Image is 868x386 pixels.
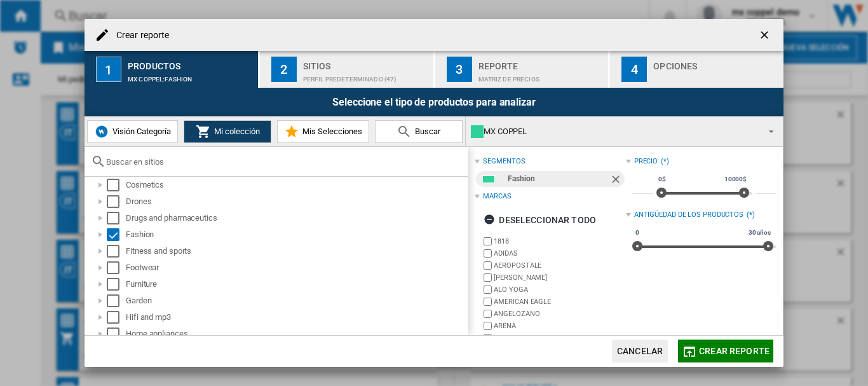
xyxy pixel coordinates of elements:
label: ALO YOGA [494,285,625,294]
input: brand.name [484,334,492,342]
img: wiser-icon-blue.png [94,124,109,139]
div: Antigüedad de los productos [634,210,743,220]
div: Furniture [126,278,466,291]
label: ARENA [494,321,625,331]
div: Sitios [303,56,428,69]
span: Mi colección [211,127,260,136]
div: 3 [447,57,472,82]
div: Cosmetics [126,179,466,191]
button: Visión Categoría [87,120,178,143]
label: [PERSON_NAME] [494,273,625,282]
div: segmentos [483,156,525,167]
button: Mi colección [184,120,271,143]
div: 2 [271,57,297,82]
md-checkbox: Select [107,195,126,208]
label: ANGELOZANO [494,309,625,319]
span: 0 [634,228,641,238]
span: 10000$ [722,174,749,184]
input: Buscar en sitios [106,157,462,167]
div: Seleccione el tipo de productos para analizar [85,88,783,116]
div: Home appliances [126,327,466,340]
button: Crear reporte [678,340,773,362]
div: Productos [128,56,253,69]
md-checkbox: Select [107,294,126,307]
md-checkbox: Select [107,278,126,291]
div: MX COPPEL [471,123,757,141]
button: 1 Productos MX COPPEL:Fashion [85,51,259,88]
input: brand.name [484,261,492,270]
ng-md-icon: Quitar [609,173,625,188]
div: Fitness and sports [126,245,466,258]
input: brand.name [484,249,492,258]
h4: Crear reporte [110,29,169,42]
div: Fashion [508,171,609,187]
button: Deseleccionar todo [480,209,600,231]
div: 1 [96,57,121,82]
div: Hifi and mp3 [126,311,466,324]
input: brand.name [484,298,492,306]
div: Marcas [483,191,511,202]
input: brand.name [484,286,492,294]
div: Drugs and pharmaceutics [126,212,466,224]
button: 3 Reporte Matriz de precios [435,51,610,88]
span: Crear reporte [699,346,770,356]
span: Buscar [412,127,440,136]
span: 0$ [656,174,668,184]
span: 30 años [747,228,773,238]
label: AEROPOSTALE [494,261,625,270]
span: Visión Categoría [109,127,171,136]
div: 4 [621,57,647,82]
div: Fashion [126,228,466,241]
input: brand.name [484,310,492,318]
button: Mis Selecciones [277,120,369,143]
md-checkbox: Select [107,327,126,340]
input: brand.name [484,322,492,330]
md-checkbox: Select [107,311,126,324]
div: Footwear [126,261,466,274]
div: Matriz de precios [478,69,604,83]
md-checkbox: Select [107,245,126,258]
div: Drones [126,195,466,208]
div: Reporte [478,56,604,69]
input: brand.name [484,273,492,282]
button: 2 Sitios Perfil predeterminado (47) [260,51,435,88]
span: Mis Selecciones [299,127,362,136]
button: Cancelar [612,340,668,362]
input: brand.name [484,237,492,245]
md-checkbox: Select [107,261,126,274]
div: MX COPPEL:Fashion [128,69,253,83]
md-checkbox: Select [107,212,126,224]
label: ADIDAS [494,249,625,258]
label: ARMANI EXCHANGE [494,333,625,343]
label: AMERICAN EAGLE [494,297,625,307]
ng-md-icon: getI18NText('BUTTONS.CLOSE_DIALOG') [758,29,773,44]
button: getI18NText('BUTTONS.CLOSE_DIALOG') [753,22,778,48]
label: 1818 [494,237,625,246]
md-checkbox: Select [107,179,126,191]
md-checkbox: Select [107,228,126,241]
div: Garden [126,294,466,307]
div: Precio [634,156,658,167]
div: Opciones [653,56,778,69]
button: Buscar [375,120,463,143]
div: Deseleccionar todo [484,209,596,231]
div: Perfil predeterminado (47) [303,69,428,83]
button: 4 Opciones [610,51,783,88]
